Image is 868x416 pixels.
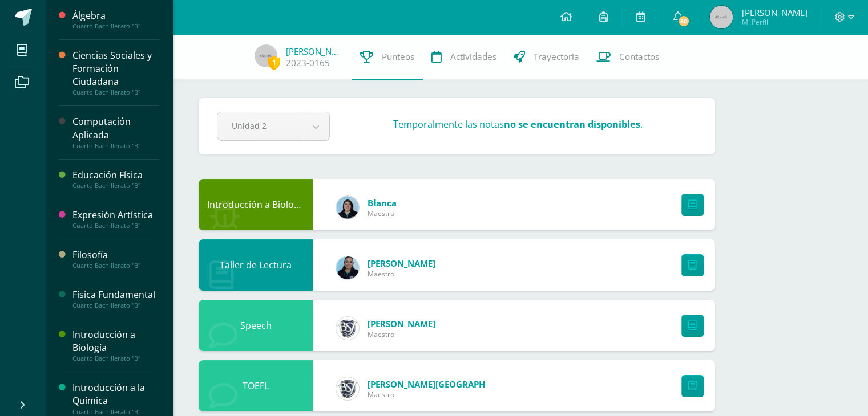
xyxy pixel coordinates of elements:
div: TOEFL [199,360,313,411]
a: 2023-0165 [286,57,330,69]
a: Introducción a la QuímicaCuarto Bachillerato "B" [72,381,159,415]
img: 6df1b4a1ab8e0111982930b53d21c0fa.png [336,196,359,219]
a: Actividades [423,34,505,80]
span: Maestro [368,329,435,339]
div: Cuarto Bachillerato "B" [72,182,159,190]
a: Contactos [588,34,668,80]
div: Educación Física [72,169,159,182]
span: Punteos [382,51,414,63]
a: Física FundamentalCuarto Bachillerato "B" [72,288,159,309]
div: Cuarto Bachillerato "B" [72,262,159,270]
div: Introducción a Biología [72,328,159,354]
a: Ciencias Sociales y Formación CiudadanaCuarto Bachillerato "B" [72,49,159,96]
span: [PERSON_NAME] [741,7,807,18]
a: [PERSON_NAME] [368,258,435,269]
div: Introducción a la Química [72,381,159,407]
div: Cuarto Bachillerato "B" [72,222,159,230]
div: Álgebra [72,9,159,22]
div: Ciencias Sociales y Formación Ciudadana [72,49,159,88]
img: 16c3d0cd5e8cae4aecb86a0a5c6f5782.png [336,377,359,400]
a: Blanca [368,197,397,209]
div: Cuarto Bachillerato "B" [72,301,159,309]
a: [PERSON_NAME] [368,318,435,329]
div: Cuarto Bachillerato "B" [72,22,159,30]
a: Unidad 2 [217,112,329,140]
a: Punteos [352,34,423,80]
span: Trayectoria [534,51,579,63]
div: Física Fundamental [72,288,159,301]
div: Cuarto Bachillerato "B" [72,142,159,150]
a: Expresión ArtísticaCuarto Bachillerato "B" [72,209,159,230]
div: Cuarto Bachillerato "B" [72,88,159,96]
img: 45x45 [255,44,277,67]
h3: Temporalmente las notas . [393,118,643,130]
span: Mi Perfil [741,17,807,27]
div: Speech [199,300,313,351]
span: 50 [677,15,690,27]
div: Cuarto Bachillerato "B" [72,354,159,362]
div: Introducción a Biología [199,179,313,230]
a: Computación AplicadaCuarto Bachillerato "B" [72,115,159,149]
div: Filosofía [72,248,159,262]
a: [PERSON_NAME] [286,46,343,57]
a: FilosofíaCuarto Bachillerato "B" [72,248,159,270]
div: Expresión Artística [72,209,159,222]
span: 1 [268,55,280,70]
span: Unidad 2 [232,112,288,139]
strong: no se encuentran disponibles [504,118,640,130]
a: Educación FísicaCuarto Bachillerato "B" [72,169,159,190]
span: Maestro [368,209,397,218]
a: Trayectoria [505,34,588,80]
span: Maestro [368,390,504,399]
img: cf0f0e80ae19a2adee6cb261b32f5f36.png [336,317,359,340]
div: Computación Aplicada [72,115,159,141]
div: Cuarto Bachillerato "B" [72,408,159,416]
a: ÁlgebraCuarto Bachillerato "B" [72,9,159,30]
div: Taller de Lectura [199,239,313,291]
span: Actividades [450,51,496,63]
a: Introducción a BiologíaCuarto Bachillerato "B" [72,328,159,362]
a: [PERSON_NAME][GEOGRAPHIC_DATA] [368,378,504,390]
span: Contactos [619,51,659,63]
span: Maestro [368,269,435,279]
img: 45x45 [710,6,733,28]
img: 9587b11a6988a136ca9b298a8eab0d3f.png [336,256,359,279]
